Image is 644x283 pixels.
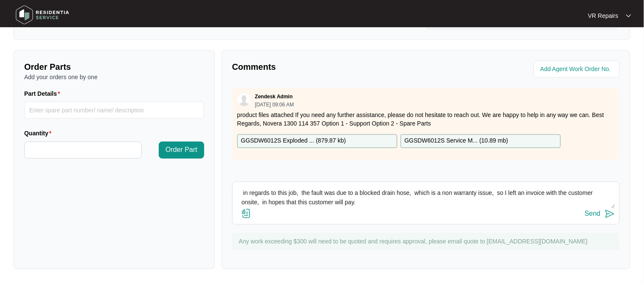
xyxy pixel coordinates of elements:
p: VR Repairs [588,11,619,20]
label: Quantity [24,129,55,138]
p: GGSDW6012S Service M... ( 10.89 mb ) [405,137,508,146]
input: Part Details [24,102,204,119]
p: Zendesk Admin [255,93,293,100]
img: residentia service logo [13,2,72,28]
label: Part Details [24,89,64,98]
p: Add your orders one by one [24,73,204,81]
textarea: Afternoon team in regards to this job, the fault was due to a blocked drain hose, which is a non ... [237,186,615,209]
button: Send [585,209,615,220]
img: send-icon.svg [605,209,615,219]
p: Comments [232,61,420,73]
p: [DATE] 09:06 AM [255,102,294,107]
input: Add Agent Work Order No. [540,64,615,74]
p: product files attached If you need any further assistance, please do not hesitate to reach out. W... [237,111,615,128]
span: Order Part [166,145,197,155]
img: user.svg [238,94,250,106]
img: dropdown arrow [626,14,631,18]
button: Order Part [159,142,204,159]
p: Order Parts [24,61,204,73]
p: GGSDW6012S Exploded ... ( 879.87 kb ) [241,137,346,146]
div: Send [585,210,601,218]
img: file-attachment-doc.svg [241,209,251,219]
input: Quantity [25,142,141,158]
p: Any work exceeding $300 will need to be quoted and requires approval, please email quote to [EMAI... [239,237,616,246]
